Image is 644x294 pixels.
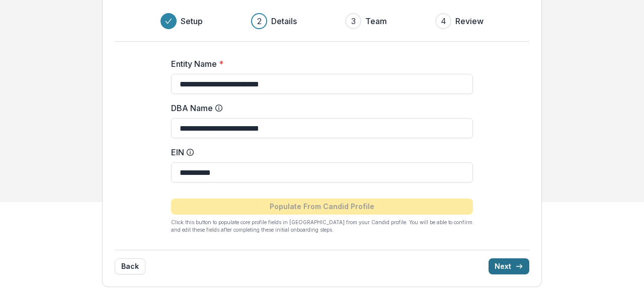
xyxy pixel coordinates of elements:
h3: Setup [181,15,203,27]
label: Entity Name [171,58,467,70]
div: 4 [441,15,446,27]
button: Next [489,258,529,274]
button: Populate From Candid Profile [171,199,473,215]
h3: Review [455,15,484,27]
p: Click this button to populate core profile fields in [GEOGRAPHIC_DATA] from your Candid profile. ... [171,219,473,234]
button: Back [115,258,145,274]
label: DBA Name [171,102,467,114]
div: 3 [351,15,356,27]
h3: Team [365,15,387,27]
label: EIN [171,146,467,158]
div: 2 [257,15,262,27]
h3: Details [271,15,297,27]
div: Progress [160,13,484,29]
